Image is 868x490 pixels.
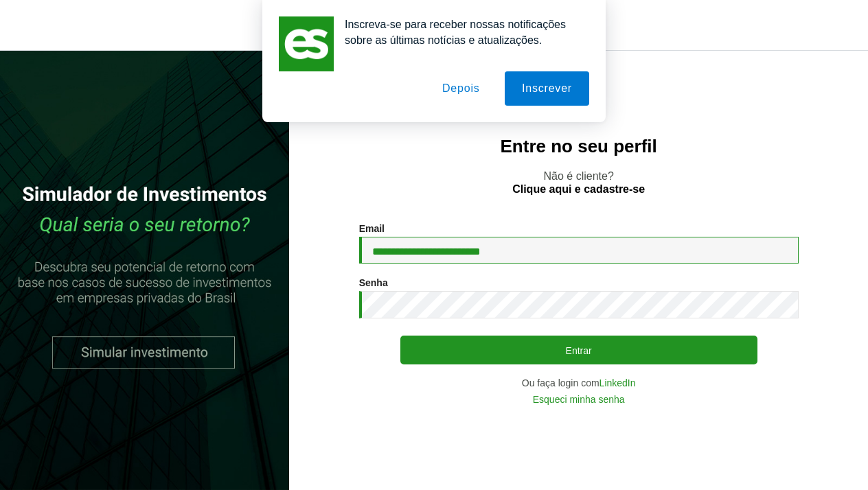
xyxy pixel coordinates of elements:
a: Esqueci minha senha [533,395,625,404]
button: Entrar [400,336,757,364]
h2: Entre no seu perfil [317,137,841,156]
a: LinkedIn [599,378,636,388]
label: Email [359,224,385,233]
button: Inscrever [505,71,589,106]
p: Não é cliente? [317,170,841,196]
a: Clique aqui e cadastre-se [512,184,645,195]
img: notification icon [279,16,334,71]
button: Depois [425,71,497,106]
div: Inscreva-se para receber nossas notificações sobre as últimas notícias e atualizações. [334,16,589,48]
div: Ou faça login com [359,378,799,388]
label: Senha [359,278,388,288]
